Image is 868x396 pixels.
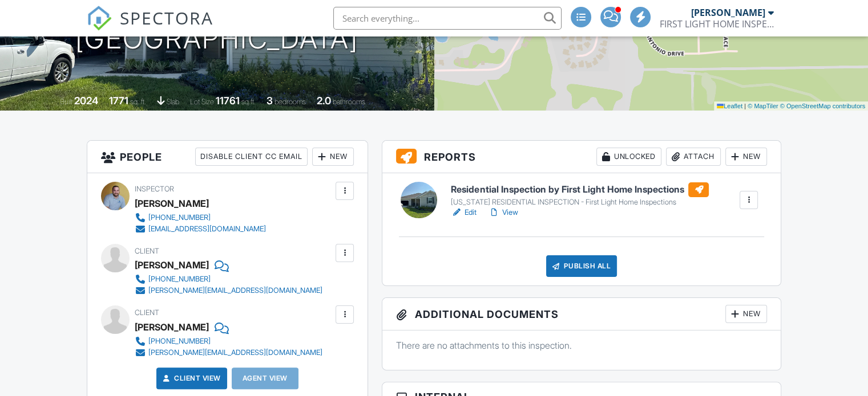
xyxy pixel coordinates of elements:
span: Lot Size [190,97,214,106]
div: 2024 [74,95,98,107]
span: bathrooms [333,97,365,106]
div: Attach [666,148,721,166]
span: Client [135,308,159,317]
div: [PERSON_NAME] [135,256,209,273]
div: New [725,148,767,166]
input: Search everything... [333,7,562,30]
a: [PERSON_NAME][EMAIL_ADDRESS][DOMAIN_NAME] [135,285,322,296]
div: [PERSON_NAME][EMAIL_ADDRESS][DOMAIN_NAME] [148,348,322,357]
span: slab [167,97,179,106]
span: bedrooms [274,97,306,106]
div: [PERSON_NAME] [135,195,209,212]
div: 2.0 [317,95,331,107]
a: © MapTiler [748,103,778,109]
div: [US_STATE] RESIDENTIAL INSPECTION - First Light Home Inspections [451,198,709,207]
a: [PHONE_NUMBER] [135,273,322,285]
span: Client [135,247,159,255]
h3: Reports [382,141,781,173]
div: 3 [267,95,273,107]
div: [PERSON_NAME] [691,7,765,18]
div: [PHONE_NUMBER] [148,213,211,222]
div: 11761 [216,95,240,107]
p: There are no attachments to this inspection. [396,339,767,352]
h3: Additional Documents [382,298,781,330]
span: sq.ft. [241,97,256,106]
div: [PHONE_NUMBER] [148,337,211,346]
div: [PERSON_NAME] [135,319,209,336]
a: View [488,207,518,218]
a: Edit [451,207,477,218]
div: [EMAIL_ADDRESS][DOMAIN_NAME] [148,224,266,234]
a: [EMAIL_ADDRESS][DOMAIN_NAME] [135,223,266,235]
div: [PHONE_NUMBER] [148,275,211,284]
a: Leaflet [717,103,742,109]
img: The Best Home Inspection Software - Spectora [87,6,112,31]
a: © OpenStreetMap contributors [780,103,865,109]
a: SPECTORA [87,15,213,39]
a: Residential Inspection by First Light Home Inspections [US_STATE] RESIDENTIAL INSPECTION - First ... [451,182,709,207]
h3: People [87,141,368,173]
span: sq. ft. [130,97,146,106]
span: SPECTORA [120,6,213,30]
div: FIRST LIGHT HOME INSPECTIONS [660,18,774,30]
div: 1771 [109,95,128,107]
span: Built [60,97,72,106]
div: Publish All [546,255,617,277]
a: [PHONE_NUMBER] [135,336,322,347]
div: Unlocked [596,148,661,166]
a: [PHONE_NUMBER] [135,212,266,223]
h6: Residential Inspection by First Light Home Inspections [451,182,709,197]
div: New [312,148,354,166]
div: [PERSON_NAME][EMAIL_ADDRESS][DOMAIN_NAME] [148,286,322,295]
span: | [744,103,746,109]
a: [PERSON_NAME][EMAIL_ADDRESS][DOMAIN_NAME] [135,347,322,358]
a: Client View [160,373,221,384]
div: Disable Client CC Email [195,148,308,166]
div: New [725,305,767,323]
span: Inspector [135,185,174,193]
